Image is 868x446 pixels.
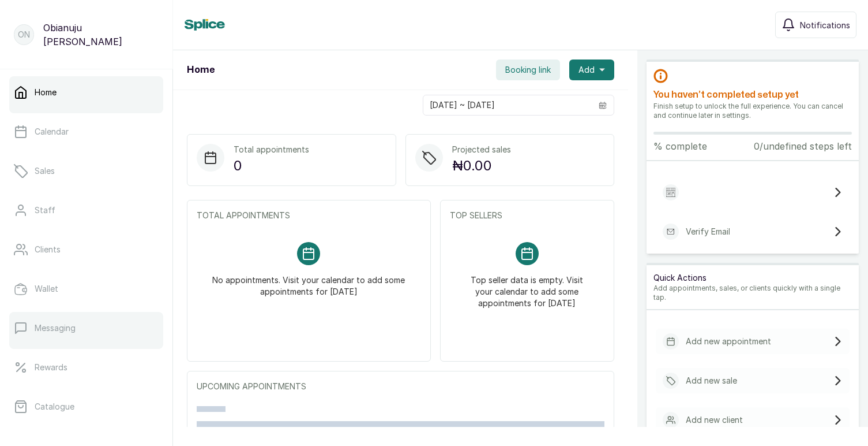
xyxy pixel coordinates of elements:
a: Rewards [9,351,163,384]
button: Booking link [496,60,560,80]
p: Projected sales [452,144,511,155]
p: Calendar [35,126,69,137]
span: Booking link [505,64,551,76]
button: Notifications [775,12,856,38]
a: Catalogue [9,391,163,423]
p: % complete [653,139,707,153]
p: ON [18,29,30,40]
h2: You haven’t completed setup yet [653,88,852,102]
p: Home [35,87,57,98]
a: Clients [9,233,163,266]
p: Verify Email [686,226,730,237]
a: Staff [9,194,163,226]
a: Wallet [9,273,163,305]
p: TOTAL APPOINTMENTS [197,210,421,221]
p: Catalogue [35,401,74,412]
p: Wallet [35,283,58,295]
p: Add appointments, sales, or clients quickly with a single tap. [653,284,852,302]
p: Total appointments [234,144,309,155]
p: Clients [35,244,61,255]
p: 0 [234,155,309,176]
p: TOP SELLERS [450,210,604,221]
p: UPCOMING APPOINTMENTS [197,381,604,392]
p: 0/undefined steps left [754,139,852,153]
button: Add [569,60,614,80]
p: Sales [35,165,55,177]
p: Top seller data is empty. Visit your calendar to add some appointments for [DATE] [464,265,591,309]
p: Finish setup to unlock the full experience. You can cancel and continue later in settings. [653,102,852,120]
a: Sales [9,155,163,187]
p: Staff [35,205,55,216]
p: Add new client [686,414,743,426]
p: Rewards [35,362,67,373]
h1: Home [187,63,215,77]
a: Calendar [9,116,163,148]
p: Messaging [35,322,76,334]
p: Quick Actions [653,272,852,284]
p: No appointments. Visit your calendar to add some appointments for [DATE] [211,265,407,298]
p: ₦0.00 [452,155,511,176]
p: Add new appointment [686,336,771,347]
svg: calendar [599,101,607,109]
a: Home [9,76,163,109]
a: Messaging [9,312,163,344]
input: Select date [423,95,592,115]
p: Add new sale [686,375,737,386]
p: Obianuju [PERSON_NAME] [43,21,159,49]
span: Notifications [800,19,850,31]
span: Add [578,64,595,76]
